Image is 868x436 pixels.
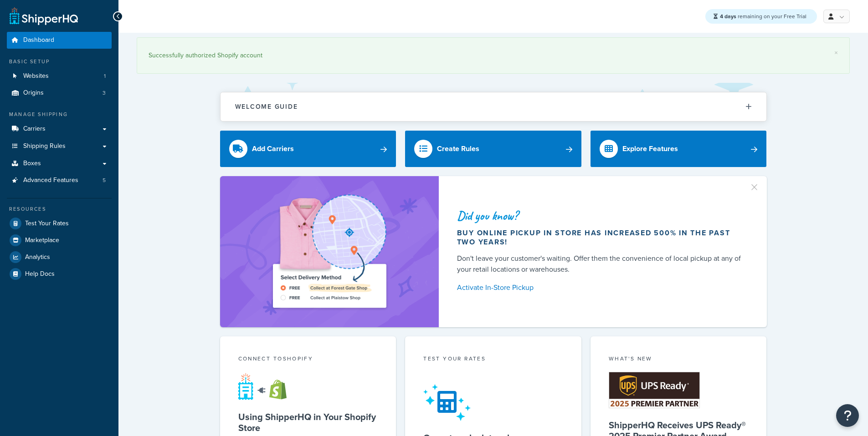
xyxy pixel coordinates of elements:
span: Origins [23,89,44,97]
div: Buy online pickup in store has increased 500% in the past two years! [457,228,745,247]
button: Open Resource Center [836,404,859,427]
div: Add Carriers [252,142,294,155]
span: Dashboard [23,36,54,44]
span: Boxes [23,160,41,167]
span: Carriers [23,125,46,133]
span: 3 [103,89,106,97]
a: × [834,49,838,56]
a: Test Your Rates [7,215,112,232]
a: Shipping Rules [7,138,112,155]
div: Create Rules [437,142,479,155]
a: Carriers [7,121,112,137]
span: Test Your Rates [25,220,69,228]
a: Analytics [7,249,112,265]
a: Add Carriers [220,131,396,167]
a: Help Docs [7,266,112,282]
span: Websites [23,72,49,80]
div: Basic Setup [7,58,112,66]
strong: 4 days [720,12,736,20]
h5: Using ShipperHQ in Your Shopify Store [238,411,378,433]
h2: Welcome Guide [235,103,298,110]
a: Dashboard [7,32,112,49]
button: Welcome Guide [221,92,766,121]
div: Test your rates [423,355,563,365]
li: Advanced Features [7,172,112,189]
div: What's New [609,355,749,365]
a: Origins3 [7,85,112,101]
div: Don't leave your customer's waiting. Offer them the convenience of local pickup at any of your re... [457,253,745,275]
img: ad-shirt-map-b0359fc47e01cab431d101c4b569394f6a03f54285957d908178d52f29eb9668.png [247,190,412,314]
span: Analytics [25,253,50,261]
a: Create Rules [405,131,581,167]
a: Activate In-Store Pickup [457,281,745,294]
div: Did you know? [457,209,745,222]
span: Help Docs [25,270,55,278]
span: Shipping Rules [23,142,66,150]
img: connect-shq-shopify-9b9a8c5a.svg [238,373,295,400]
span: Marketplace [25,237,59,244]
a: Boxes [7,155,112,172]
a: Advanced Features5 [7,172,112,189]
div: Resources [7,205,112,213]
a: Marketplace [7,232,112,248]
a: Explore Features [591,131,767,167]
div: Explore Features [622,142,678,155]
span: 1 [104,72,106,80]
span: 5 [103,177,106,184]
li: Origins [7,85,112,101]
span: remaining on your Free Trial [720,12,806,20]
span: Advanced Features [23,177,78,184]
div: Manage Shipping [7,111,112,118]
div: Successfully authorized Shopify account [149,49,838,62]
div: Connect to Shopify [238,355,378,365]
li: Websites [7,68,112,85]
a: Websites1 [7,68,112,85]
